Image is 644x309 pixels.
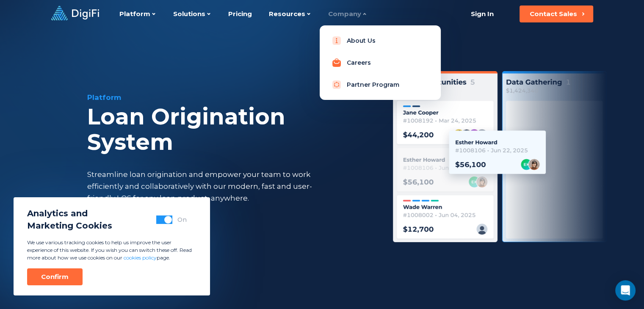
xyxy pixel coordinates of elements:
a: cookies policy [124,254,157,261]
div: Loan Origination System [87,104,372,155]
span: Analytics and [27,207,112,220]
a: Sign In [461,6,504,22]
p: We use various tracking cookies to help us improve the user experience of this website. If you wi... [27,239,196,262]
div: Confirm [41,273,69,281]
div: Contact Sales [530,10,577,18]
div: On [177,215,187,224]
button: Confirm [27,268,83,285]
div: Open Intercom Messenger [615,280,636,301]
div: Platform [87,92,372,102]
div: Streamline loan origination and empower your team to work efficiently and collaboratively with ou... [87,168,328,204]
button: Contact Sales [520,6,593,22]
a: About Us [326,32,434,49]
a: Partner Program [326,76,434,93]
a: Careers [326,54,434,71]
span: Marketing Cookies [27,220,112,232]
